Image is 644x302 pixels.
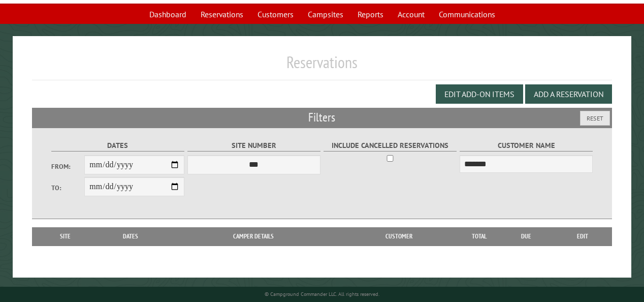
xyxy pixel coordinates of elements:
label: Site Number [187,140,320,152]
th: Total [459,227,499,246]
th: Dates [93,227,168,246]
a: Communications [433,5,501,24]
a: Account [392,5,431,24]
th: Edit [554,227,612,246]
a: Campsites [302,5,349,24]
th: Due [499,227,554,246]
a: Customers [251,5,300,24]
button: Add a Reservation [525,84,612,104]
label: Dates [51,140,184,152]
label: Customer Name [460,140,593,152]
th: Site [37,227,93,246]
th: Customer [340,227,459,246]
label: Include Cancelled Reservations [324,140,457,152]
small: © Campground Commander LLC. All rights reserved. [265,291,379,297]
button: Reset [580,111,610,126]
label: To: [51,183,84,193]
th: Camper Details [168,227,340,246]
h2: Filters [32,108,611,127]
a: Dashboard [143,5,192,24]
a: Reports [351,5,390,24]
label: From: [51,162,84,171]
a: Reservations [195,5,249,24]
h1: Reservations [32,52,611,80]
button: Edit Add-on Items [436,84,523,104]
